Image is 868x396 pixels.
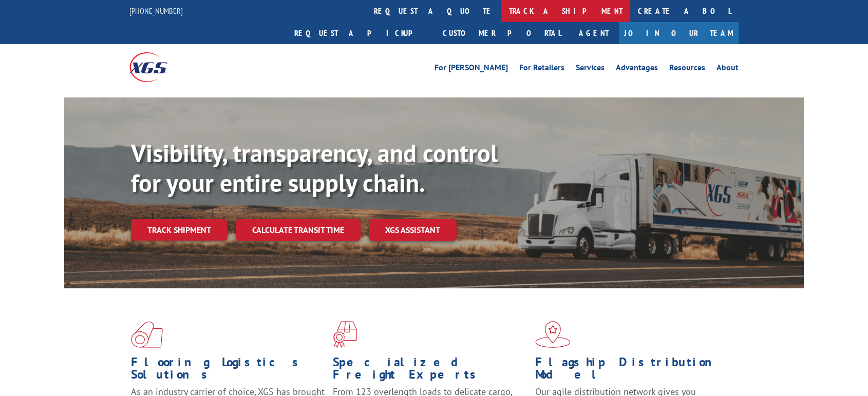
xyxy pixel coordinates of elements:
a: Customer Portal [435,22,569,44]
a: For Retailers [519,64,564,75]
a: Advantages [616,64,658,75]
a: Join Our Team [619,22,739,44]
h1: Flooring Logistics Solutions [131,356,325,386]
a: Request a pickup [287,22,435,44]
a: About [716,64,739,75]
a: Agent [569,22,619,44]
h1: Specialized Freight Experts [333,356,527,386]
b: Visibility, transparency, and control for your entire supply chain. [131,137,498,199]
h1: Flagship Distribution Model [535,356,729,386]
a: Track shipment [131,219,228,241]
a: For [PERSON_NAME] [435,64,508,75]
img: xgs-icon-total-supply-chain-intelligence-red [131,321,163,348]
a: XGS ASSISTANT [369,219,457,241]
img: xgs-icon-focused-on-flooring-red [333,321,357,348]
a: Services [576,64,605,75]
a: [PHONE_NUMBER] [129,6,183,16]
img: xgs-icon-flagship-distribution-model-red [535,321,571,348]
a: Calculate transit time [236,219,361,241]
a: Resources [669,64,705,75]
